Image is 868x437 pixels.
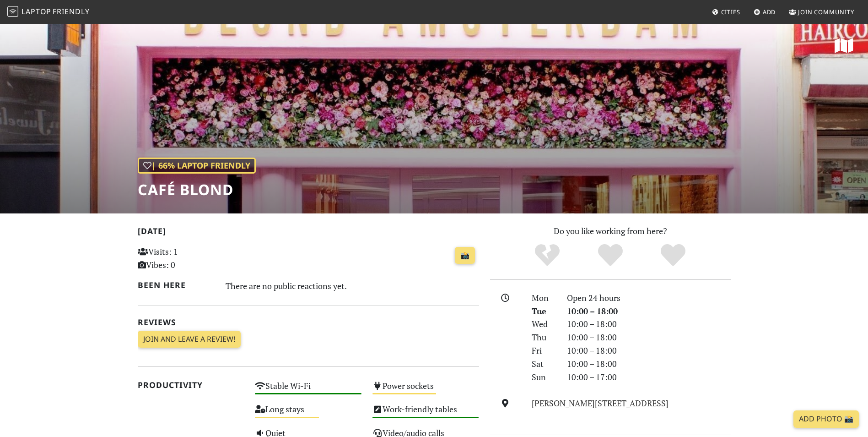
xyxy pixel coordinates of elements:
[138,245,244,272] p: Visits: 1 Vibes: 0
[526,371,561,384] div: Sun
[579,243,642,268] div: Yes
[642,243,705,268] div: Definitely!
[561,317,736,331] div: 10:00 – 18:00
[532,398,669,409] a: [PERSON_NAME][STREET_ADDRESS]
[138,317,479,327] h2: Reviews
[526,291,561,305] div: Mon
[367,378,485,402] div: Power sockets
[7,6,18,17] img: LaptopFriendly
[561,371,736,384] div: 10:00 – 17:00
[138,380,244,390] h2: Productivity
[138,226,479,240] h2: [DATE]
[785,4,858,20] a: Join Community
[7,4,90,20] a: LaptopFriendly LaptopFriendly
[561,331,736,344] div: 10:00 – 18:00
[793,410,859,428] a: Add Photo 📸
[138,181,256,198] h1: Café Blond
[490,224,731,238] p: Do you like working from here?
[561,305,736,318] div: 10:00 – 18:00
[763,8,776,16] span: Add
[750,4,780,20] a: Add
[526,357,561,371] div: Sat
[561,291,736,305] div: Open 24 hours
[721,8,740,16] span: Cities
[708,4,744,20] a: Cities
[798,8,854,16] span: Join Community
[561,344,736,357] div: 10:00 – 18:00
[138,158,256,174] div: | 66% Laptop Friendly
[249,378,367,402] div: Stable Wi-Fi
[53,6,89,16] span: Friendly
[22,6,51,16] span: Laptop
[561,357,736,371] div: 10:00 – 18:00
[367,402,485,425] div: Work-friendly tables
[455,247,475,264] a: 📸
[526,331,561,344] div: Thu
[226,279,479,293] div: There are no public reactions yet.
[526,317,561,331] div: Wed
[138,280,215,290] h2: Been here
[526,344,561,357] div: Fri
[249,402,367,425] div: Long stays
[138,331,241,348] a: Join and leave a review!
[516,243,579,268] div: No
[526,305,561,318] div: Tue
